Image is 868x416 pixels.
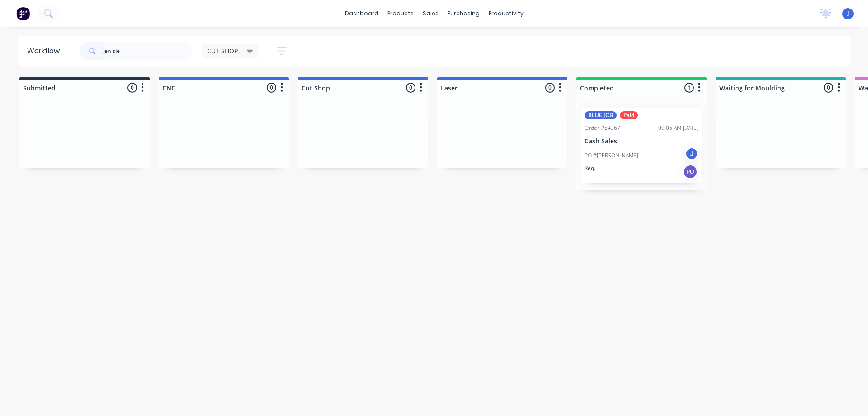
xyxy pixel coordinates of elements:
span: J [847,9,849,18]
div: BLUE JOB [585,111,617,119]
div: Order #84367 [585,124,620,132]
p: Req. [585,164,595,172]
div: BLUE JOBPaidOrder #8436709:06 AM [DATE]Cash SalesPO #[PERSON_NAME]JReq.PU [581,108,702,183]
div: Workflow [27,46,64,57]
div: purchasing [443,7,484,20]
img: Factory [16,7,30,20]
p: PO #[PERSON_NAME] [585,151,638,160]
a: dashboard [340,7,383,20]
div: J [685,147,698,161]
div: Paid [620,111,638,119]
div: 09:06 AM [DATE] [658,124,698,132]
div: products [383,7,418,20]
div: sales [418,7,443,20]
span: CUT SHOP [207,46,238,56]
div: productivity [484,7,528,20]
p: Cash Sales [585,137,698,145]
div: PU [683,165,698,179]
input: Search for orders... [103,42,193,60]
